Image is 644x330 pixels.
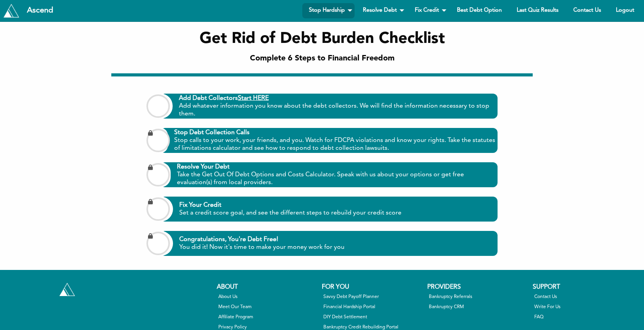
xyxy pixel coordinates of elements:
[179,202,221,208] b: Fix Your Credit
[534,293,633,300] a: Contact Us
[174,130,250,136] b: Stop Debt Collection Calls
[146,163,170,186] input: Resolve Your Debt Take the Get Out Of Debt Options and Costs Calculator. Speak with us about your...
[174,137,498,152] span: Stop calls to your work, your friends, and you. Watch for FDCPA violations and know your rights. ...
[179,243,344,251] span: You did it! Now it's time to make your money work for you
[567,3,608,18] a: Contact Us
[177,164,230,170] b: Resolve Your Debt
[217,282,318,292] div: About
[146,232,170,255] input: Congratulations, You're Debt Free! You did it! Now it's time to make your money work for you
[218,293,317,300] a: About Us
[534,314,633,321] a: FAQ
[302,3,355,18] a: Stop Hardship
[238,95,269,101] a: Start HERE
[2,2,61,19] a: Tryascend.com Ascend
[323,303,422,310] a: Financial Hardship Portal
[179,95,269,101] b: Add Debt Collectors
[218,303,317,310] a: Meet Our Team
[450,3,508,18] a: Best Debt Option
[533,282,634,292] div: Support
[4,4,19,17] img: Tryascend.com
[609,3,641,18] a: Logout
[429,293,527,300] a: Bankruptcy Referrals
[200,53,445,64] h2: Complete 6 Steps to Financial Freedom
[322,282,423,292] div: For You
[429,303,527,310] a: Bankruptcy CRM
[179,236,278,243] b: Congratulations, You're Debt Free!
[427,282,529,292] div: Providers
[218,314,317,321] a: Affiliate Program
[200,28,445,50] h1: Get Rid of Debt Burden Checklist
[179,102,498,118] span: Add whatever information you know about the debt collectors. We will find the information necessa...
[177,171,498,186] span: Take the Get Out Of Debt Options and Costs Calculator. Speak with us about your options or get fr...
[59,283,75,296] img: Tryascend.com
[408,3,449,18] a: Fix Credit
[21,7,59,14] div: Ascend
[356,3,407,18] a: Resolve Debt
[146,129,170,152] input: Stop Debt Collection Calls Stop calls to your work, your friends, and you. Watch for FDCPA violat...
[179,209,401,217] span: Set a credit score goal, and see the different steps to rebuild your credit score
[146,94,170,118] input: Add Debt CollectorsStart HERE Add whatever information you know about the debt collectors. We wil...
[57,281,77,298] a: Tryascend.com
[323,314,422,321] a: DIY Debt Settlement
[323,293,422,300] a: Savvy Debt Payoff Planner
[534,303,633,310] a: Write For Us
[146,197,170,221] input: Fix Your Credit Set a credit score goal, and see the different steps to rebuild your credit score
[510,3,565,18] a: Last Quiz Results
